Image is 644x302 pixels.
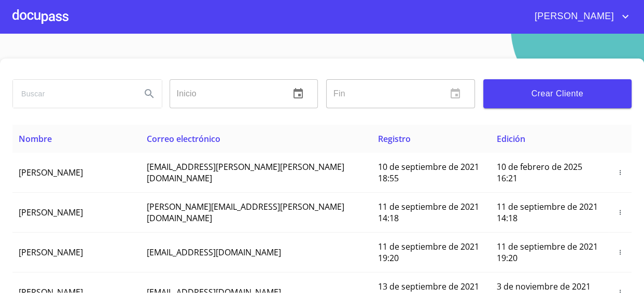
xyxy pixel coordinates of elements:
input: search [13,80,133,108]
span: [EMAIL_ADDRESS][PERSON_NAME][PERSON_NAME][DOMAIN_NAME] [147,161,344,184]
span: [EMAIL_ADDRESS][DOMAIN_NAME] [147,286,281,298]
span: Crear Cliente [492,87,624,101]
span: [PERSON_NAME][EMAIL_ADDRESS][PERSON_NAME][DOMAIN_NAME] [147,201,344,224]
span: [PERSON_NAME] [19,286,83,298]
span: 11 de septiembre de 2021 19:20 [497,241,598,264]
span: 11 de septiembre de 2021 14:18 [378,201,479,224]
span: 11 de septiembre de 2021 19:20 [378,241,479,264]
span: [EMAIL_ADDRESS][DOMAIN_NAME] [147,247,281,258]
span: Registro [378,133,411,145]
span: [PERSON_NAME] [19,207,83,218]
span: 11 de septiembre de 2021 14:18 [497,201,598,224]
span: [PERSON_NAME] [527,8,619,25]
button: Search [137,81,162,106]
button: Crear Cliente [483,79,632,108]
span: Correo electrónico [147,133,220,145]
span: [PERSON_NAME] [19,167,83,178]
span: 10 de septiembre de 2021 18:55 [378,161,479,184]
span: Nombre [19,133,52,145]
span: Edición [497,133,525,145]
button: account of current user [527,8,632,25]
span: 10 de febrero de 2025 16:21 [497,161,582,184]
span: [PERSON_NAME] [19,247,83,258]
